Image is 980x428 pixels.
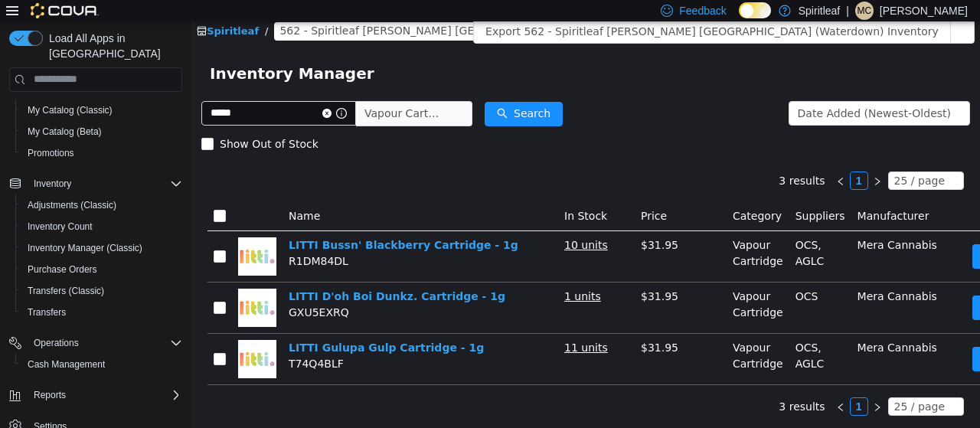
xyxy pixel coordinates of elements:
[587,376,633,394] li: 3 results
[535,312,598,364] td: Vapour Cartridge
[449,269,487,281] span: $31.95
[15,302,188,323] button: Transfers
[21,123,182,141] span: My Catalog (Beta)
[449,188,475,201] span: Price
[28,358,105,371] span: Cash Management
[15,216,188,237] button: Inventory Count
[449,320,487,332] span: $31.95
[606,80,759,103] div: Date Added (Newest-Oldest)
[145,87,155,97] i: icon: info-circle
[449,217,487,230] span: $31.95
[34,178,71,190] span: Inventory
[781,274,851,299] button: icon: swapMove
[47,267,85,305] img: LITTI D'oh Boi Dunkz. Cartridge - 1g hero shot
[28,334,85,352] button: Operations
[97,285,158,297] span: GXU5EXRQ
[658,376,677,394] li: 1
[373,269,410,281] u: 1 units
[587,150,633,168] li: 3 results
[666,269,746,281] span: Mera Cannabis
[658,150,677,168] li: 1
[88,1,448,18] span: 562 - Spiritleaf Hamilton St N (Waterdown)
[781,223,851,247] button: icon: swapMove
[15,354,188,375] button: Cash Management
[756,155,766,165] i: icon: down
[15,259,188,280] button: Purchase Orders
[34,337,79,349] span: Operations
[681,155,691,165] i: icon: right
[28,104,113,116] span: My Catalog (Classic)
[21,196,122,214] a: Adjustments (Classic)
[880,2,968,20] p: [PERSON_NAME]
[97,217,327,230] a: LITTI Bussn' Blackberry Cartridge - 1g
[73,4,77,15] span: /
[21,196,182,214] span: Adjustments (Classic)
[28,199,116,211] span: Adjustments (Classic)
[97,269,314,281] a: LITTI D'oh Boi Dunkz. Cartridge - 1g
[21,355,111,374] a: Cash Management
[659,151,676,168] a: 1
[28,175,182,193] span: Inventory
[604,217,633,246] span: OCS, AGLC
[28,306,66,319] span: Transfers
[21,123,108,141] a: My Catalog (Beta)
[97,188,129,201] span: Name
[15,100,188,121] button: My Catalog (Classic)
[3,173,188,194] button: Inventory
[21,239,182,257] span: Inventory Manager (Classic)
[666,217,746,230] span: Mera Cannabis
[173,80,250,103] span: Vapour Cartridge
[28,242,142,254] span: Inventory Manager (Classic)
[28,147,74,159] span: Promotions
[739,18,740,19] span: Dark Mode
[15,121,188,142] button: My Catalog (Beta)
[604,269,627,281] span: OCS
[21,282,110,300] a: Transfers (Classic)
[857,2,872,20] span: MC
[47,319,85,357] img: LITTI Gulupa Gulp Cartridge - 1g hero shot
[739,2,771,18] input: Dark Mode
[97,336,152,348] span: T74Q4BLF
[21,144,80,162] a: Promotions
[131,87,140,96] i: icon: close-circle
[18,40,192,64] span: Inventory Manager
[15,194,188,216] button: Adjustments (Classic)
[703,377,753,394] div: 25 / page
[645,155,654,165] i: icon: left
[28,126,102,138] span: My Catalog (Beta)
[846,2,849,20] p: |
[31,3,99,18] img: Cova
[43,31,182,61] span: Load All Apps in [GEOGRAPHIC_DATA]
[541,188,590,201] span: Category
[28,386,182,404] span: Reports
[666,188,738,201] span: Manufacturer
[28,285,104,297] span: Transfers (Classic)
[679,3,726,18] span: Feedback
[21,303,182,322] span: Transfers
[5,4,67,15] a: icon: shopSpiritleaf
[677,376,695,394] li: Next Page
[535,261,598,312] td: Vapour Cartridge
[22,116,133,129] span: Show Out of Stock
[28,221,93,233] span: Inventory Count
[640,376,658,394] li: Previous Page
[640,150,658,168] li: Previous Page
[373,320,416,332] u: 11 units
[21,144,182,162] span: Promotions
[855,2,874,20] div: Maia C
[21,282,182,300] span: Transfers (Classic)
[28,334,182,352] span: Operations
[604,188,654,201] span: Suppliers
[659,377,676,394] a: 1
[373,188,416,201] span: In Stock
[681,381,691,390] i: icon: right
[760,87,769,98] i: icon: down
[15,142,188,164] button: Promotions
[15,237,188,259] button: Inventory Manager (Classic)
[535,210,598,261] td: Vapour Cartridge
[97,234,157,246] span: R1DM84DL
[21,303,72,322] a: Transfers
[28,175,77,193] button: Inventory
[28,386,72,404] button: Reports
[293,80,371,105] button: icon: searchSearch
